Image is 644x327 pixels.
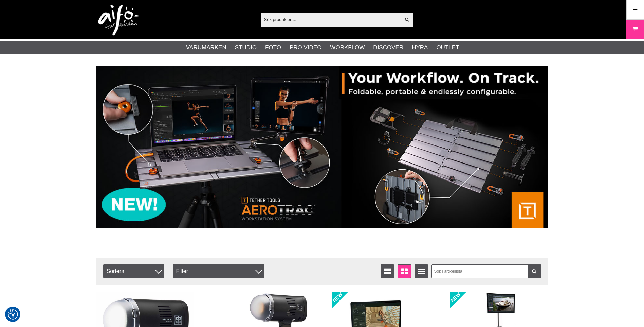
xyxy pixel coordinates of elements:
[103,264,164,278] span: Sortera
[235,43,257,52] a: Studio
[265,43,281,52] a: Foto
[96,66,548,228] img: Annons:007 banner-header-aerotrac-1390x500.jpg
[8,309,18,320] img: Revisit consent button
[412,43,428,52] a: Hyra
[186,43,226,52] a: Varumärken
[528,264,541,278] a: Filtrera
[415,264,428,278] a: Utökad listvisning
[381,264,394,278] a: Listvisning
[98,5,139,36] img: logo.png
[173,264,264,278] div: Filter
[8,308,18,321] button: Samtyckesinställningar
[398,264,411,278] a: Fönstervisning
[261,14,401,24] input: Sök produkter ...
[330,43,365,52] a: Workflow
[290,43,321,52] a: Pro Video
[431,264,541,278] input: Sök i artikellista ...
[436,43,459,52] a: Outlet
[373,43,403,52] a: Discover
